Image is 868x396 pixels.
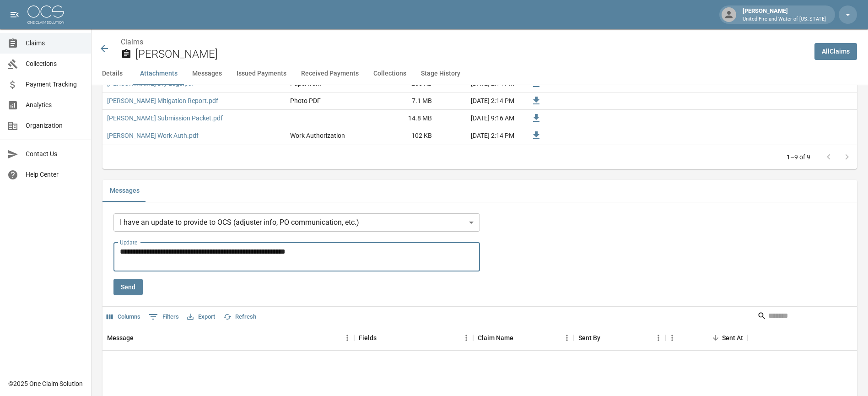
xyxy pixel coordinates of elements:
div: Fields [359,325,377,351]
button: Menu [560,331,574,345]
label: Update [120,239,137,246]
button: Refresh [221,310,259,324]
div: Sent By [574,325,665,351]
div: Photo PDF [290,96,321,105]
nav: breadcrumb [121,37,807,48]
div: I have an update to provide to OCS (adjuster info, PO communication, etc.) [113,213,480,232]
div: Message [102,325,354,351]
div: Sent At [665,325,748,351]
a: [PERSON_NAME] Submission Packet.pdf [107,114,223,123]
p: 1–9 of 9 [787,152,810,162]
a: Claims [121,38,143,46]
p: United Fire and Water of [US_STATE] [743,16,826,23]
div: [DATE] 2:14 PM [437,127,519,145]
div: Sent At [722,325,743,351]
span: Collections [26,59,84,69]
div: Fields [354,325,473,351]
a: [PERSON_NAME] Mitigation Report.pdf [107,96,218,105]
button: Stage History [414,63,468,85]
div: [PERSON_NAME] [739,6,830,23]
button: Select columns [104,310,143,324]
button: Sort [600,331,613,344]
div: 7.1 MB [368,92,437,110]
div: related-list tabs [102,180,857,202]
button: Sort [134,331,146,344]
div: Sent By [578,325,600,351]
div: Claim Name [478,325,513,351]
h2: [PERSON_NAME] [135,48,807,61]
div: 14.8 MB [368,110,437,127]
button: Collections [366,63,414,85]
div: anchor tabs [92,63,868,85]
button: Sort [513,331,526,344]
span: Claims [26,38,84,48]
div: [DATE] 2:14 PM [437,92,519,110]
button: Attachments [133,63,185,85]
button: open drawer [5,5,24,24]
button: Menu [459,331,473,345]
div: Message [107,325,134,351]
span: Contact Us [26,149,84,159]
img: ocs-logo-white-transparent.png [27,5,64,24]
button: Show filters [146,309,181,324]
div: Search [757,309,855,325]
button: Details [92,63,133,85]
button: Menu [652,331,665,345]
button: Send [113,279,143,296]
button: Menu [665,331,679,345]
button: Export [185,310,217,324]
button: Received Payments [294,63,366,85]
button: Sort [377,331,389,344]
button: Messages [185,63,229,85]
button: Sort [709,331,722,344]
span: Organization [26,121,84,130]
div: Work Authorization [290,131,345,140]
span: Analytics [26,100,84,110]
div: Claim Name [473,325,574,351]
button: Messages [102,180,147,202]
div: 102 KB [368,127,437,145]
div: [DATE] 9:16 AM [437,110,519,127]
button: Issued Payments [229,63,294,85]
a: AllClaims [814,43,857,60]
a: [PERSON_NAME] Work Auth.pdf [107,131,199,140]
button: Menu [340,331,354,345]
div: © 2025 One Claim Solution [8,379,83,388]
span: Help Center [26,170,84,179]
span: Payment Tracking [26,80,84,89]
